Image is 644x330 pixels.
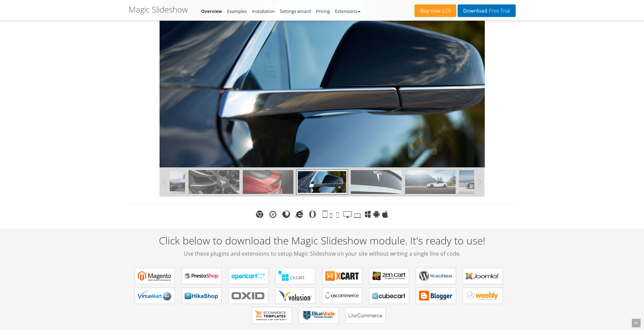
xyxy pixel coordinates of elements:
[134,170,185,194] img: models-02.jpg
[138,271,172,281] b: Magic Slideshow for Magento
[135,268,175,284] a: Magic Slideshow for Magento
[322,268,362,284] a: Magic Slideshow for X-Cart
[325,291,359,301] b: Magic Slideshow for osCommerce
[325,271,359,281] b: Magic Slideshow for X-Cart
[138,291,172,301] b: Magic Slideshow for VirtueMart
[228,268,269,284] a: Magic Slideshow for OpenCart
[316,8,330,14] a: Pricing
[201,8,222,14] a: Overview
[275,288,315,304] a: Magic Slideshow for Volusion
[232,271,265,281] b: Magic Slideshow for OpenCart
[463,268,503,284] a: Magic Slideshow for Joomla
[466,291,500,301] b: Magic Slideshow for Weebly
[278,291,312,301] b: Magic Slideshow for Volusion
[302,310,336,320] b: Magic Slideshow for BlueVoda
[252,8,275,14] a: Installation
[185,271,219,281] b: Magic Slideshow for PrestaShop
[228,288,269,304] a: Magic Slideshow for OXID
[280,8,311,14] a: Settings wizard
[463,288,503,304] a: Magic Slideshow for Weebly
[487,8,510,14] span: Free Trial
[459,170,510,194] img: models-09.jpg
[335,8,361,14] a: Extensions
[416,288,456,304] a: Magic Slideshow for Blogger
[232,291,265,301] b: Magic Slideshow for OXID
[278,271,312,281] b: Magic Slideshow for CS-Cart
[372,271,406,281] b: Magic Slideshow for Zen Cart
[419,291,453,301] b: Magic Slideshow for Blogger
[256,210,316,218] img: Chrome, Safari, Firefox, MS Edge, IE, Opera
[129,250,516,258] span: Use these plugins and extensions to setup Magic Slideshow on your site without writing a single l...
[182,268,222,284] a: Magic Slideshow for PrestaShop
[243,170,293,194] img: models-04.jpg
[466,271,500,281] b: Magic Slideshow for Joomla
[129,5,188,14] h1: Magic Slideshow
[185,291,219,301] b: Magic Slideshow for HikaShop
[458,4,515,17] a: DownloadFree Trial
[189,170,239,194] img: models-03.jpg
[323,210,388,218] img: Tablet, phone, smartphone, desktop, laptop, Windows, Android, iOS
[252,307,292,324] a: Magic Slideshow for ecommerce Templates
[416,268,456,284] a: Magic Slideshow for WordPress
[297,170,347,194] img: models-06.jpg
[346,307,386,324] a: Magic Slideshow for LiteCommerce
[441,8,451,14] span: £29
[275,268,315,284] a: Magic Slideshow for CS-Cart
[351,170,402,194] img: models-07.jpg
[129,235,516,258] h2: Click below to download the Magic Slideshow module. It's ready to use!
[369,268,409,284] a: Magic Slideshow for Zen Cart
[419,271,453,281] b: Magic Slideshow for WordPress
[255,310,289,320] b: Magic Slideshow for ecommerce Templates
[322,288,362,304] a: Magic Slideshow for osCommerce
[415,4,456,17] a: Buy now£29
[135,288,175,304] a: Magic Slideshow for VirtueMart
[349,310,383,320] b: Magic Slideshow for LiteCommerce
[405,170,456,194] img: models-08.jpg
[227,8,247,14] a: Examples
[299,307,339,324] a: Magic Slideshow for BlueVoda
[182,288,222,304] a: Magic Slideshow for HikaShop
[372,291,406,301] b: Magic Slideshow for CubeCart
[369,288,409,304] a: Magic Slideshow for CubeCart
